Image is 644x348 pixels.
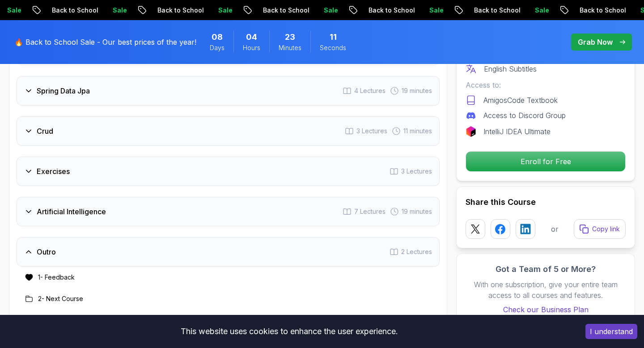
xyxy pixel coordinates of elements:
[403,127,432,136] span: 11 minutes
[419,6,447,15] p: Sale
[356,127,387,136] span: 3 Lectures
[483,95,558,106] p: AmigosCode Textbook
[17,157,440,186] button: Exercises3 Lectures
[38,294,83,303] h3: 2 - Next Course
[466,151,626,172] button: Enroll for Free
[37,126,53,136] h3: Crud
[320,43,346,52] span: Seconds
[285,31,295,43] span: 23 Minutes
[38,273,75,282] h3: 1 - Feedback
[7,322,572,341] div: This website uses cookies to enhance the user experience.
[402,207,432,216] span: 19 minutes
[17,116,440,146] button: Crud3 Lectures 11 minutes
[402,86,432,95] span: 19 minutes
[279,43,301,52] span: Minutes
[401,247,432,256] span: 2 Lectures
[466,304,626,315] a: Check our Business Plan
[484,64,537,74] p: English Subtitles
[41,6,102,15] p: Back to School
[524,6,553,15] p: Sale
[330,31,337,43] span: 11 Seconds
[210,43,225,52] span: Days
[585,324,637,339] button: Accept cookies
[17,76,440,106] button: Spring Data Jpa4 Lectures 19 minutes
[212,31,223,43] span: 8 Days
[37,166,70,177] h3: Exercises
[17,237,440,267] button: Outro2 Lectures
[401,167,432,176] span: 3 Lectures
[466,279,626,301] p: With one subscription, give your entire team access to all courses and features.
[246,31,257,43] span: 4 Hours
[37,246,56,257] h3: Outro
[551,224,559,234] p: or
[354,86,386,95] span: 4 Lectures
[17,197,440,226] button: Artificial Intelligence7 Lectures 19 minutes
[569,6,630,15] p: Back to School
[466,80,626,90] p: Access to:
[574,219,626,239] button: Copy link
[243,43,260,52] span: Hours
[466,196,626,208] h2: Share this Course
[252,6,313,15] p: Back to School
[466,263,626,276] h3: Got a Team of 5 or More?
[14,37,196,47] p: 🔥 Back to School Sale - Our best prices of the year!
[354,207,386,216] span: 7 Lectures
[358,6,419,15] p: Back to School
[466,126,476,137] img: jetbrains logo
[147,6,208,15] p: Back to School
[313,6,342,15] p: Sale
[37,206,106,217] h3: Artificial Intelligence
[483,126,551,137] p: IntelliJ IDEA Ultimate
[483,110,566,121] p: Access to Discord Group
[37,85,90,96] h3: Spring Data Jpa
[463,6,524,15] p: Back to School
[578,37,613,47] p: Grab Now
[466,152,625,171] p: Enroll for Free
[208,6,236,15] p: Sale
[102,6,131,15] p: Sale
[592,225,620,233] p: Copy link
